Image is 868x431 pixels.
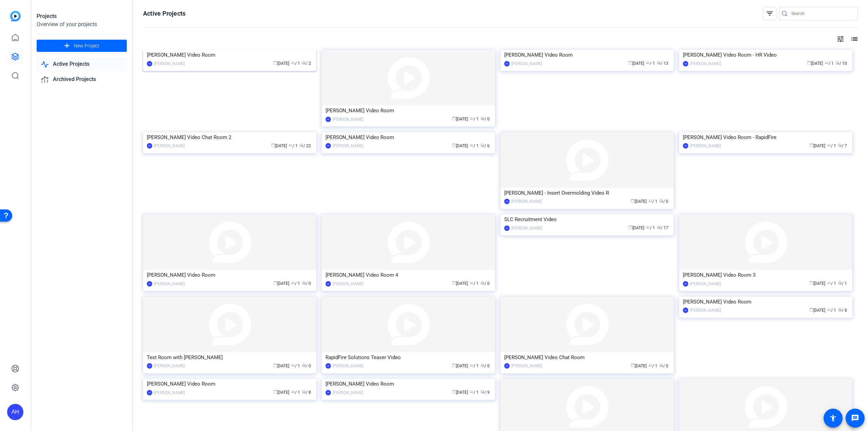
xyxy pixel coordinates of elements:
[470,143,474,147] span: group
[480,363,485,367] span: radio
[273,390,277,394] span: calendar_today
[683,281,688,287] div: AH
[683,143,688,149] div: AH
[648,364,657,368] span: / 1
[470,390,479,395] span: / 1
[480,281,485,285] span: radio
[648,199,652,203] span: group
[657,225,661,229] span: radio
[835,61,840,65] span: radio
[37,20,127,28] div: Overview of your projects
[646,226,655,230] span: / 1
[147,352,313,363] div: Test Room with [PERSON_NAME]
[683,61,688,66] div: AH
[809,281,813,285] span: calendar_today
[838,143,842,147] span: radio
[74,42,99,50] span: New Project
[289,143,298,148] span: / 1
[825,61,829,65] span: group
[291,363,295,367] span: group
[480,390,490,395] span: / 9
[147,50,313,60] div: [PERSON_NAME] Video Room
[838,281,842,285] span: radio
[628,225,632,229] span: calendar_today
[37,73,127,86] a: Archived Projects
[289,143,293,147] span: group
[809,143,825,148] span: [DATE]
[325,379,491,389] div: [PERSON_NAME] Video Room
[766,9,774,18] mat-icon: filter_list
[273,61,289,66] span: [DATE]
[147,132,313,142] div: [PERSON_NAME] Video Chat Room 2
[299,143,311,148] span: / 22
[325,390,331,395] div: AH
[452,364,468,368] span: [DATE]
[325,117,331,122] div: AH
[690,60,721,67] div: [PERSON_NAME]
[325,105,491,116] div: [PERSON_NAME] Video Room
[659,363,663,367] span: radio
[452,143,468,148] span: [DATE]
[838,308,842,312] span: radio
[333,363,363,369] div: [PERSON_NAME]
[325,143,331,149] div: AH
[273,390,289,395] span: [DATE]
[480,143,490,148] span: / 6
[452,390,468,395] span: [DATE]
[302,364,311,368] span: / 0
[827,281,836,286] span: / 1
[809,308,825,313] span: [DATE]
[147,281,152,287] div: AH
[511,363,542,369] div: [PERSON_NAME]
[154,142,185,149] div: [PERSON_NAME]
[470,281,474,285] span: group
[809,281,825,286] span: [DATE]
[646,61,655,66] span: / 1
[657,226,668,230] span: / 17
[154,389,185,396] div: [PERSON_NAME]
[646,61,650,65] span: group
[690,307,721,314] div: [PERSON_NAME]
[452,143,456,147] span: calendar_today
[807,61,811,65] span: calendar_today
[504,188,670,198] div: [PERSON_NAME] - Insert Overmolding Video R
[480,281,490,286] span: / 0
[452,390,456,394] span: calendar_today
[838,308,847,313] span: / 8
[659,364,668,368] span: / 0
[657,61,661,65] span: radio
[480,390,485,394] span: radio
[302,281,311,286] span: / 0
[504,214,670,224] div: SLC Recruitment Video
[835,61,847,66] span: / 10
[147,270,313,280] div: [PERSON_NAME] Video Room
[333,116,363,123] div: [PERSON_NAME]
[147,390,152,395] div: AH
[511,198,542,205] div: [PERSON_NAME]
[648,363,652,367] span: group
[143,9,185,18] h1: Active Projects
[827,143,831,147] span: group
[333,389,363,396] div: [PERSON_NAME]
[291,364,300,368] span: / 1
[470,363,474,367] span: group
[302,363,306,367] span: radio
[683,50,849,60] div: [PERSON_NAME] Video Room - HR Video
[325,281,331,287] div: AH
[302,61,311,66] span: / 2
[648,199,657,204] span: / 1
[452,117,468,121] span: [DATE]
[480,143,485,147] span: radio
[37,57,127,71] a: Active Projects
[809,308,813,312] span: calendar_today
[628,61,632,65] span: calendar_today
[452,281,468,286] span: [DATE]
[10,11,21,21] img: blue-gradient.svg
[470,364,479,368] span: / 1
[827,308,836,313] span: / 1
[504,352,670,363] div: [PERSON_NAME] Video Chat Room
[273,281,289,286] span: [DATE]
[291,390,300,395] span: / 1
[504,226,510,231] div: AH
[511,225,542,232] div: [PERSON_NAME]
